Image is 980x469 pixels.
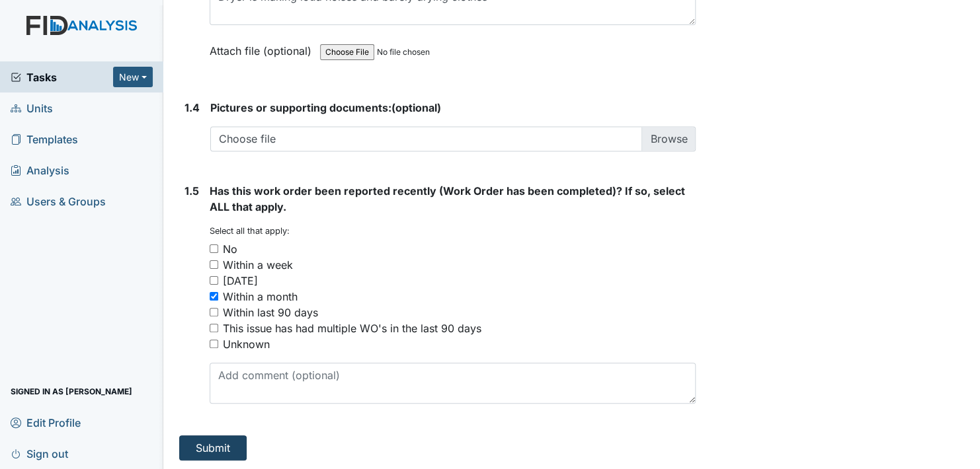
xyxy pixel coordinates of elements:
input: No [210,244,218,253]
small: Select all that apply: [210,226,290,236]
label: 1.4 [184,100,200,116]
div: Within a week [223,257,293,273]
span: Users & Groups [11,191,106,211]
div: No [223,241,237,257]
span: Signed in as [PERSON_NAME] [11,381,132,402]
input: Within a month [210,292,218,301]
span: Has this work order been reported recently (Work Order has been completed)? If so, select ALL tha... [210,184,685,213]
span: Pictures or supporting documents: [210,101,391,114]
div: This issue has had multiple WO's in the last 90 days [223,320,481,336]
div: Within last 90 days [223,305,318,320]
span: Edit Profile [11,412,81,433]
input: Within last 90 days [210,308,218,316]
span: Templates [11,129,78,149]
div: Unknown [223,336,270,352]
button: New [113,67,153,87]
div: Within a month [223,289,298,305]
span: Units [11,98,53,118]
label: 1.5 [184,183,199,199]
span: Sign out [11,443,68,464]
strong: (optional) [210,100,696,116]
label: Attach file (optional) [210,36,317,59]
a: Tasks [11,69,113,85]
div: [DATE] [223,273,258,289]
input: This issue has had multiple WO's in the last 90 days [210,324,218,332]
input: Unknown [210,340,218,348]
input: Within a week [210,260,218,269]
span: Analysis [11,160,69,180]
input: [DATE] [210,276,218,285]
button: Submit [179,435,247,460]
